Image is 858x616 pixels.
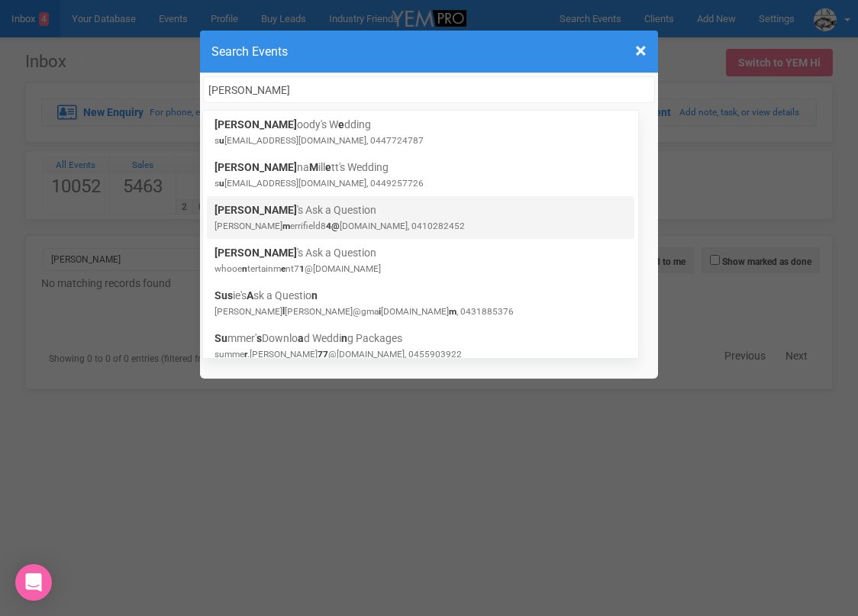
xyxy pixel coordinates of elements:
h4: Search Events [211,42,647,61]
span: A [247,289,253,302]
span: i [379,306,381,317]
span: Sus [214,289,233,302]
span: 4@ [326,221,340,231]
a: nailltt's Wedding [214,160,627,190]
span: [PERSON_NAME] [214,247,297,259]
a: 'sAsk a Question [214,245,627,276]
span: n [311,289,318,302]
small: summe .[PERSON_NAME] @[DOMAIN_NAME], 0455903922 [214,349,462,360]
span: M [309,161,318,173]
a: ie'sska Questio [214,288,627,318]
span: e [325,161,331,173]
span: [PERSON_NAME] [214,161,297,173]
span: 1 [299,263,305,274]
span: a [298,332,304,344]
div: Open Intercom Messenger [15,564,52,601]
span: m [282,221,290,231]
span: m [449,306,456,317]
small: whooe tertainm nt7 @[DOMAIN_NAME] [214,263,381,274]
span: n [341,332,347,344]
a: 'sAsk a Question [214,202,627,233]
span: e [338,118,344,131]
small: [PERSON_NAME] [PERSON_NAME]@gma [DOMAIN_NAME] , 0431885376 [214,306,514,317]
span: 77 [318,349,328,360]
span: [PERSON_NAME] [214,118,297,131]
a: oody's Wdding [214,117,627,147]
span: × [635,38,647,63]
small: s [EMAIL_ADDRESS][DOMAIN_NAME], 0447724787 [214,135,424,146]
small: s [EMAIL_ADDRESS][DOMAIN_NAME], 0449257726 [214,178,424,189]
span: Su [214,332,227,344]
span: r [244,349,247,360]
span: n [242,263,247,274]
span: u [219,178,224,189]
small: [PERSON_NAME] errifield8 [DOMAIN_NAME], 0410282452 [214,221,465,231]
span: l [282,306,285,317]
input: Search ... [203,76,655,103]
span: [PERSON_NAME] [214,204,297,216]
span: s [256,332,262,344]
span: u [219,135,224,146]
span: e [281,263,285,274]
a: mmer'Downlod WeddigPackages [214,331,627,361]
